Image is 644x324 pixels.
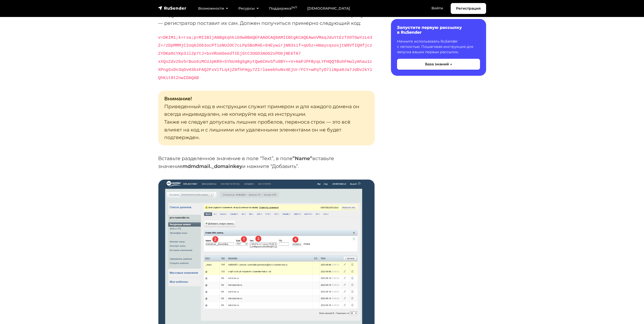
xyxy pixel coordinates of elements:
[158,6,186,11] img: RuSender
[193,3,233,14] a: Возможности
[158,155,375,170] p: Вставьте разделенное значение в поле “Text”, в поле вставьте значение и нажмите “Добавить”.
[164,96,192,102] strong: Внимание!
[426,3,448,13] a: Войти
[233,3,264,14] a: Ресурсы
[451,3,486,14] a: Регистрация
[397,59,480,70] button: База знаний →
[302,3,355,14] a: [DEMOGRAPHIC_DATA]
[264,3,302,14] a: Поддержка24/7
[291,6,297,9] sup: 24/7
[397,39,480,55] p: Начните использовать RuSender с легкостью. Пошаговая инструкция для запуска ваших первых рассылок.
[391,19,486,76] a: Запустите первую рассылку в RuSender Начните использовать RuSender с легкостью. Пошаговая инструк...
[182,163,242,169] strong: mdmdmail._domainkey
[293,155,312,161] strong: ”Name”
[158,35,372,80] code: v=DKIM1;k=rsa;p=MIIBIjANBgkqhkiG9w0BAQEFAAOCAQ8AMIIBCgKCAQEAwoVMaqJduYtEzTX0TGwYzLe3Z+/zDpMMMjC2o...
[158,91,375,145] p: Приведенный код в инструкции служит примером и для каждого домена он всегда индивидуален, не копи...
[397,25,480,35] h6: Запустите первую рассылку в RuSender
